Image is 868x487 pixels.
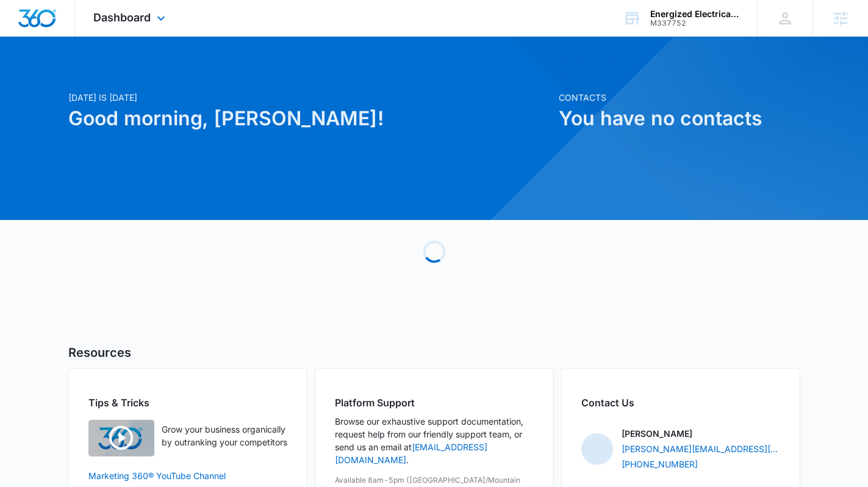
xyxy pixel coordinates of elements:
img: Brooke Poulson [581,433,613,465]
a: Marketing 360® YouTube Channel [88,469,287,482]
p: Browse our exhaustive support documentation, request help from our friendly support team, or send... [335,415,534,466]
p: [DATE] is [DATE] [68,91,551,104]
h2: Tips & Tricks [88,395,287,410]
h2: Contact Us [581,395,780,410]
div: account id [650,19,739,27]
p: [PERSON_NAME] [622,427,692,440]
a: [PHONE_NUMBER] [622,458,698,471]
a: [PERSON_NAME][EMAIL_ADDRESS][PERSON_NAME][DOMAIN_NAME] [622,442,780,455]
h1: Good morning, [PERSON_NAME]! [68,104,551,133]
p: Grow your business organically by outranking your competitors [162,423,287,449]
p: Contacts [559,91,800,104]
span: Dashboard [93,11,151,24]
h1: You have no contacts [559,104,800,133]
div: account name [650,9,739,19]
img: Quick Overview Video [88,420,154,456]
h5: Resources [68,343,800,362]
h2: Platform Support [335,395,534,410]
